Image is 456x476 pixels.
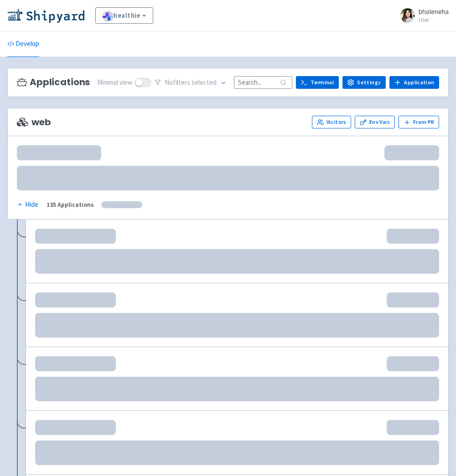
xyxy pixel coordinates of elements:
[97,77,133,88] span: Minimal view
[7,31,39,57] a: Develop
[17,77,90,87] h3: Applications
[165,77,217,88] span: No filter s
[7,8,84,23] img: Shipyard logo
[17,117,51,128] span: web
[17,200,38,210] div: Hide
[234,76,292,88] input: Search...
[312,116,351,128] a: Visitors
[355,116,395,128] a: Env Vars
[419,7,449,16] span: bholeneha
[389,76,439,89] a: Application
[395,8,449,23] a: bholeneha User
[47,200,94,210] div: 135 Applications
[192,78,217,87] span: selected
[419,17,449,23] small: User
[342,76,386,89] a: Settings
[399,116,439,128] button: From PR
[95,7,153,24] a: healthie
[296,76,339,89] a: Terminal
[17,200,39,210] button: Hide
